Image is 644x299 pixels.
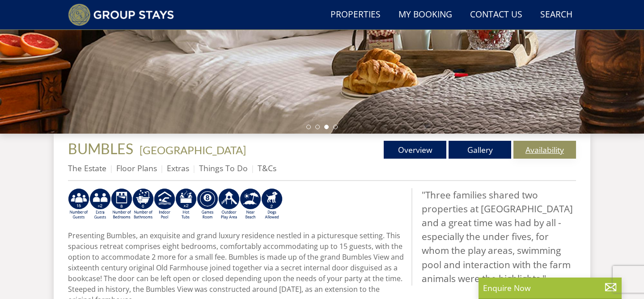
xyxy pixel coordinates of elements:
a: Availability [513,141,576,159]
img: AD_4nXcKF2_hjb2dWC9EifzEAKr5cwblmkxyGNvpQ5Ffmy7lgof7mqkoDliWtnYatLpocyujGB_U5KBfgPDG7yQHaRQyIjbZy... [89,188,111,220]
a: [GEOGRAPHIC_DATA] [140,143,246,156]
a: Gallery [449,141,511,159]
img: AD_4nXc4YvC-BTizVyATotoyVEfuUcZbpLw7vMeaKQ-ISqmA1lQGkjHUPmRb677xclegFG05apDxr_8yMiww5rYjVhgbd5hJt... [218,188,240,220]
a: Things To Do [199,163,248,173]
a: Search [537,5,576,25]
img: Group Stays [68,4,174,26]
span: - [136,143,246,156]
a: The Estate [68,163,106,173]
a: T&Cs [258,163,276,173]
a: Floor Plans [116,163,157,173]
a: Contact Us [466,5,526,25]
blockquote: "Three families shared two properties at [GEOGRAPHIC_DATA] and a great time was had by all - espe... [411,188,576,286]
a: BUMBLES [68,140,136,157]
p: Enquire Now [483,282,617,294]
a: Extras [167,163,189,173]
a: Overview [384,141,446,159]
a: Properties [327,5,384,25]
span: BUMBLES [68,140,133,157]
a: My Booking [395,5,456,25]
img: AD_4nXdaSM9KxAADXnT638xCwAK6qtHpvM1ABBSaL7n9h96NUrP7eDI7BPjpvC7HaLjsgGLLZupsNbxM32H_RcHEXRpM29kDL... [261,188,283,220]
img: AD_4nXcRBbPULIn5uWZPhUFshrj6leEKSE2a97oUGBLoisWkbBwS7QHxGnr94hncuSwnZJ5BKcuF1MwX1tUQP-cM7ptSOHbYD... [111,188,132,220]
img: AD_4nXfvwGIBamJzmqDFh4g6irTRkN63nyKLlg4YzRqopW-uGzcUdsQOFeCWm2CubVrV3ZO8kvHOyYe7-9GhGVZrVL4n5CQKk... [175,188,197,220]
img: AD_4nXctPjcNrG8pb1B-NRt-by8FIbSXwR_sI6lrWUXGVCFc9dJVBEQTFNZG01LaECPXMil6GWtypJdsPlLq5UrJBIGAko901... [154,188,175,220]
img: AD_4nXfrw_bB6-pbDuY-f1yB94JVU54HUF5sDr77GeSY3KgL1BIZIlLbvZERNq-mmot3LGET7YOPhHssSOYQ4vf-BMt9SErk4... [240,188,261,220]
img: AD_4nXdHjFzOSYbS3SNhuDwTmGwkNP1XVLDg9z-fI6vVI6srQi_7u4bAlTA62XdWUW8GnZsC_bxe10tBYUsJY93NBuuoeCW6f... [132,188,154,220]
img: AD_4nXfe0X3_QBx46CwU3JrAvy1WFURXS9oBgC15PJRtFjBGzmetAvDOIQNTa460jeTvqTa2ZTtEttNxa30HuC-6X7fGAgmHj... [197,188,218,220]
img: AD_4nXe7io_DSkqlyaNmf5oAYH6ue1qvr8fA1XxUmCJddjZ8D5LiDmYy7TXsljr-iejCgKYtVjO906M_8YauopHzFdECwx4Wl... [68,188,89,220]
